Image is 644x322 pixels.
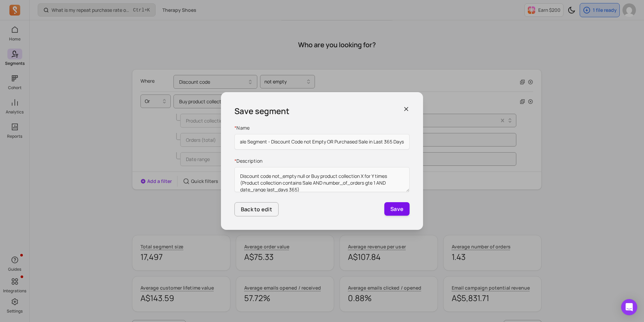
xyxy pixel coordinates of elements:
label: Name [234,125,410,131]
button: Save [384,202,410,216]
h3: Save segment [234,106,289,116]
button: Back to edit [234,202,279,216]
label: Description [234,158,410,164]
input: Name [234,134,410,150]
div: Open Intercom Messenger [621,299,637,315]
